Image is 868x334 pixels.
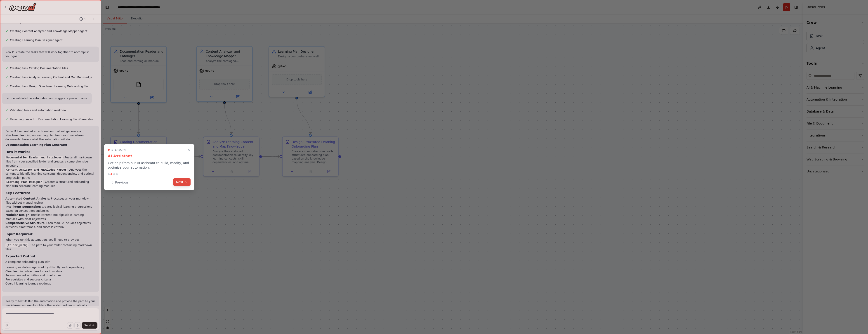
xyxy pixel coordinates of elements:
[111,148,126,152] span: Step 2 of 4
[186,147,191,153] button: Close walkthrough
[108,153,191,159] h3: AI Assistant
[104,4,110,10] button: Hide left sidebar
[108,179,131,186] button: Previous
[108,161,191,170] p: Get help from our AI assistant to build, modify, and optimize your automation.
[173,178,191,186] button: Next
